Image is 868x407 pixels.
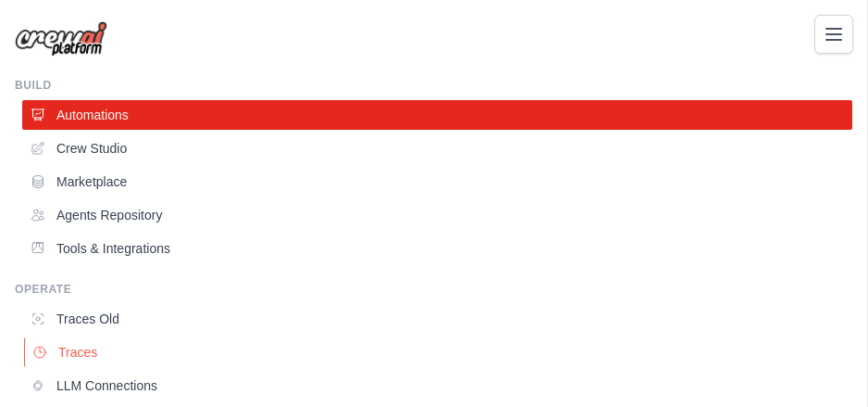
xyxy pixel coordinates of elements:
a: Traces Old [22,304,852,334]
a: LLM Connections [22,371,852,401]
div: Operate [15,282,852,297]
a: Tools & Integrations [22,234,852,263]
iframe: Chat Widget [775,318,868,407]
a: Automations [22,100,852,130]
a: Agents Repository [22,200,852,230]
a: Marketplace [22,167,852,197]
div: Build [15,78,852,93]
a: Traces [24,337,854,367]
img: Logo [15,21,107,57]
button: Toggle navigation [814,15,853,54]
a: Crew Studio [22,134,852,163]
